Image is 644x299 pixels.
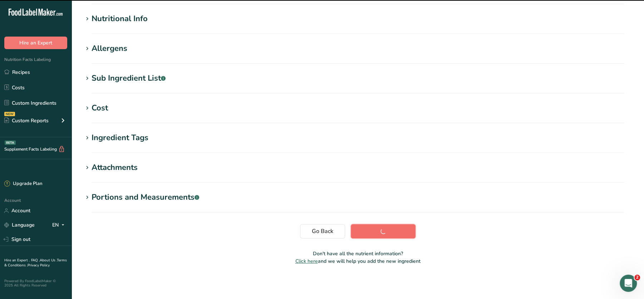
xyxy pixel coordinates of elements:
[52,221,67,229] div: EN
[28,263,50,268] a: Privacy Policy
[4,219,35,231] a: Language
[4,258,67,268] a: Terms & Conditions .
[620,275,637,292] iframe: Intercom live chat
[92,72,166,84] div: Sub Ingredient List
[83,257,633,265] p: and we will help you add the new ingredient
[40,258,57,263] a: About Us .
[295,258,318,265] span: Click here
[92,132,148,144] div: Ingredient Tags
[5,141,16,145] div: BETA
[92,102,108,114] div: Cost
[83,250,633,257] p: Don't have all the nutrient information?
[312,227,333,236] span: Go Back
[4,37,67,49] button: Hire an Expert
[4,117,49,124] div: Custom Reports
[634,275,640,280] span: 2
[4,112,15,116] div: NEW
[92,43,127,54] div: Allergens
[31,258,40,263] a: FAQ .
[4,258,30,263] a: Hire an Expert .
[4,180,42,188] div: Upgrade Plan
[92,13,148,25] div: Nutritional Info
[4,279,67,288] div: Powered By FoodLabelMaker © 2025 All Rights Reserved
[92,162,138,174] div: Attachments
[92,191,199,203] div: Portions and Measurements
[300,224,345,238] button: Go Back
